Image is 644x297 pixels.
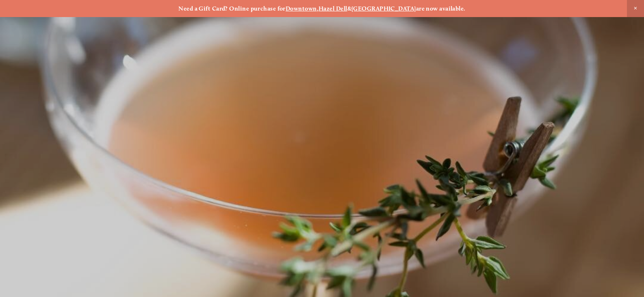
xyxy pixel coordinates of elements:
a: Hazel Dell [319,5,347,12]
strong: Need a Gift Card? Online purchase for [178,5,286,12]
strong: , [317,5,319,12]
strong: are now available. [416,5,466,12]
a: [GEOGRAPHIC_DATA] [351,5,416,12]
a: Downtown [286,5,317,12]
strong: & [347,5,351,12]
